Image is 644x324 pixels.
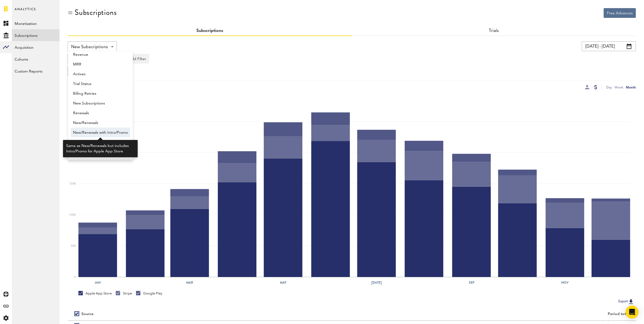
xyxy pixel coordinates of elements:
[66,143,134,154] div: Same as New/Renewals but includes Intro/Promo for Apple App Store
[12,65,60,77] a: Custom Reports
[196,29,223,33] a: Subscriptions
[116,291,132,296] div: Stripe
[73,109,128,118] span: Renewals
[71,50,130,59] a: Revenue
[12,41,60,53] a: Acquisition
[69,214,76,216] text: 100K
[71,79,130,89] a: Trial Status
[73,99,128,108] span: New Subscriptions
[71,245,76,247] text: 50K
[71,69,130,79] a: Actives
[626,84,636,90] div: Month
[136,291,162,296] div: Google Play
[73,50,128,59] span: Revenue
[78,291,112,296] div: Apple App Store
[11,4,31,9] span: Support
[73,138,128,147] span: Returns
[12,29,60,41] a: Subscriptions
[69,182,76,185] text: 150K
[186,280,193,285] text: Mar
[73,60,128,69] span: MRR
[73,79,128,89] span: Trial Status
[489,29,499,33] a: Trials
[371,280,382,285] text: [DATE]
[604,8,636,18] button: Free Advances
[73,118,128,127] span: New/Renewals
[71,118,130,127] a: New/Renewals
[71,127,130,137] a: New/Renewals with Intro/Promo
[617,298,636,305] button: Export
[606,84,612,90] div: Day
[71,108,130,118] a: Renewals
[359,312,629,316] div: Period total
[71,89,130,98] a: Billing Retries
[280,280,287,285] text: May
[94,280,101,285] text: Jan
[628,298,634,305] img: Export
[615,84,623,90] div: Week
[71,98,130,108] a: New Subscriptions
[12,53,60,65] a: Cohorts
[12,17,60,29] a: Monetization
[561,280,569,285] text: Nov
[73,128,128,137] span: New/Renewals with Intro/Promo
[15,6,36,17] span: Analytics
[73,89,128,98] span: Billing Retries
[71,59,130,69] a: MRR
[75,8,117,17] div: Subscriptions
[126,54,149,64] button: Add Filter
[74,276,76,279] text: 0
[71,42,108,52] span: New Subscriptions
[73,70,128,79] span: Actives
[626,306,639,319] div: Open Intercom Messenger
[81,312,94,316] div: Source
[71,137,130,147] a: Returns
[469,280,474,285] text: Sep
